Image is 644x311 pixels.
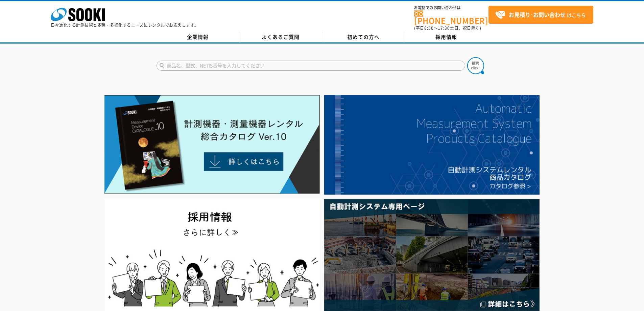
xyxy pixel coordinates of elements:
[495,10,586,20] span: はこちら
[438,25,450,31] span: 17:30
[104,199,320,311] img: SOOKI recruit
[324,95,540,195] img: 自動計測システムカタログ
[157,61,465,71] input: 商品名、型式、NETIS番号を入力してください
[51,23,199,27] p: 日々進化する計測技術と多種・多様化するニーズにレンタルでお応えします。
[239,32,322,42] a: よくあるご質問
[488,6,593,24] a: お見積り･お問い合わせはこちら
[509,10,566,19] strong: お見積り･お問い合わせ
[324,199,540,311] img: 自動計測システム専用ページ
[322,32,405,42] a: 初めての方へ
[347,33,380,41] span: 初めての方へ
[424,25,434,31] span: 8:50
[405,32,488,42] a: 採用情報
[467,57,484,74] img: btn_search.png
[414,6,488,10] span: お電話でのお問い合わせは
[104,95,320,194] img: Catalog Ver10
[157,32,239,42] a: 企業情報
[414,10,488,24] a: [PHONE_NUMBER]
[414,25,481,31] span: (平日 ～ 土日、祝日除く)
